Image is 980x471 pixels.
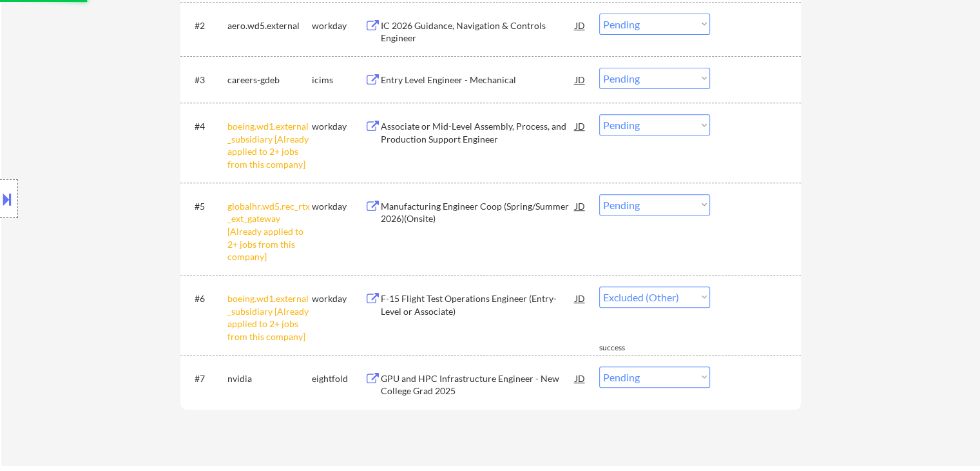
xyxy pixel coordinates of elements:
[381,292,575,317] div: F-15 Flight Test Operations Engineer (Entry-Level or Associate)
[574,194,587,217] div: JD
[312,120,365,133] div: workday
[227,74,312,86] div: careers-gdeb
[227,292,312,343] div: boeing.wd1.external_subsidiary [Already applied to 2+ jobs from this company]
[227,120,312,170] div: boeing.wd1.external_subsidiary [Already applied to 2+ jobs from this company]
[574,286,587,310] div: JD
[381,372,575,397] div: GPU and HPC Infrastructure Engineer - New College Grad 2025
[195,74,217,86] div: #3
[312,200,365,213] div: workday
[381,19,575,45] div: IC 2026 Guidance, Navigation & Controls Engineer
[599,343,651,354] div: success
[381,74,575,86] div: Entry Level Engineer - Mechanical
[312,372,365,385] div: eightfold
[195,19,217,32] div: #2
[312,19,365,32] div: workday
[312,292,365,305] div: workday
[227,372,312,385] div: nvidia
[574,114,587,137] div: JD
[574,14,587,37] div: JD
[312,74,365,86] div: icims
[574,68,587,91] div: JD
[574,366,587,390] div: JD
[381,200,575,225] div: Manufacturing Engineer Coop (Spring/Summer 2026)(Onsite)
[381,120,575,145] div: Associate or Mid-Level Assembly, Process, and Production Support Engineer
[195,372,217,385] div: #7
[227,19,312,32] div: aero.wd5.external
[227,200,312,263] div: globalhr.wd5.rec_rtx_ext_gateway [Already applied to 2+ jobs from this company]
